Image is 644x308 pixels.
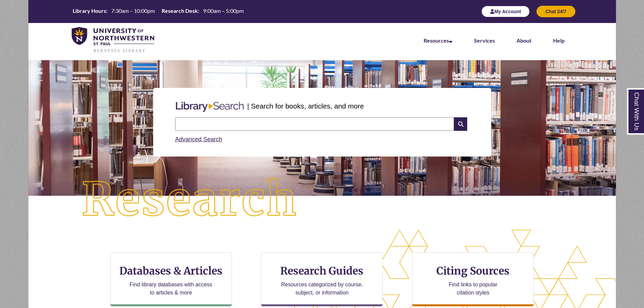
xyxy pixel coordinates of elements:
[481,6,530,17] button: My Account
[454,117,467,131] i: Search
[474,37,495,44] a: Services
[72,27,154,53] img: UNWSP Library Logo
[203,7,244,14] span: 9:00am – 5:00pm
[172,99,247,115] img: Libary Search
[424,37,452,44] a: Resources
[432,264,515,277] h3: Citing Sources
[70,7,109,15] th: Library Hours:
[111,7,155,14] span: 7:30am – 10:00pm
[536,8,575,14] a: Chat 24/7
[175,136,222,143] a: Advanced Search
[261,252,383,306] a: Research Guides Resources categorized by course, subject, or information
[440,281,506,297] p: Find links to popular citation styles
[412,252,534,306] a: Citing Sources Find links to popular citation styles
[267,264,377,277] h3: Research Guides
[70,7,246,16] table: Hours Today
[70,7,246,16] a: Hours Today
[553,37,565,44] a: Help
[127,281,215,297] p: Find library databases with access to articles & more
[517,37,531,44] a: About
[116,264,226,277] h3: Databases & Articles
[110,252,232,306] a: Databases & Articles Find library databases with access to articles & more
[481,8,530,14] a: My Account
[159,7,200,15] th: Research Desk:
[57,154,322,246] img: Research
[536,6,575,17] button: Chat 24/7
[247,101,364,111] p: | Search for books, articles, and more
[278,281,366,297] p: Resources categorized by course, subject, or information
